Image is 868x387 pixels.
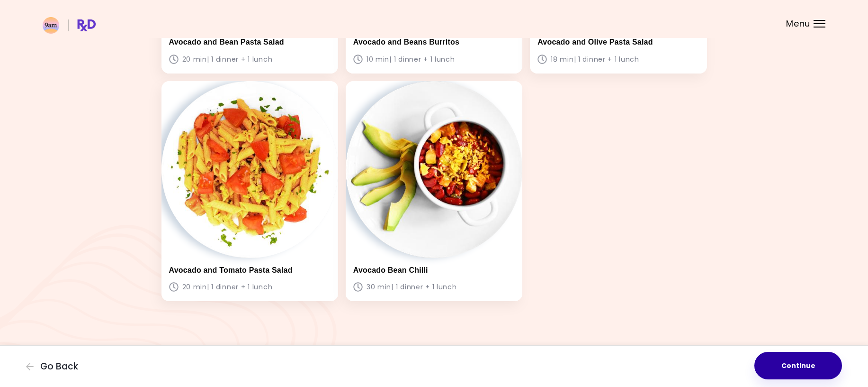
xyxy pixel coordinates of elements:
[353,53,515,66] p: 10 min | 1 dinner + 1 lunch
[353,280,515,294] p: 30 min | 1 dinner + 1 lunch
[40,361,78,372] span: Go Back
[26,361,83,372] button: Go Back
[43,17,96,34] img: RxDiet
[169,37,331,46] h3: Avocado and Bean Pasta Salad
[353,266,515,275] h3: Avocado Bean Chilli
[786,19,810,28] span: Menu
[353,37,515,46] h3: Avocado and Beans Burritos
[169,53,331,66] p: 20 min | 1 dinner + 1 lunch
[537,37,699,46] h3: Avocado and Olive Pasta Salad
[754,352,842,379] button: Continue
[169,266,331,275] h3: Avocado and Tomato Pasta Salad
[169,280,331,294] p: 20 min | 1 dinner + 1 lunch
[537,53,699,66] p: 18 min | 1 dinner + 1 lunch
